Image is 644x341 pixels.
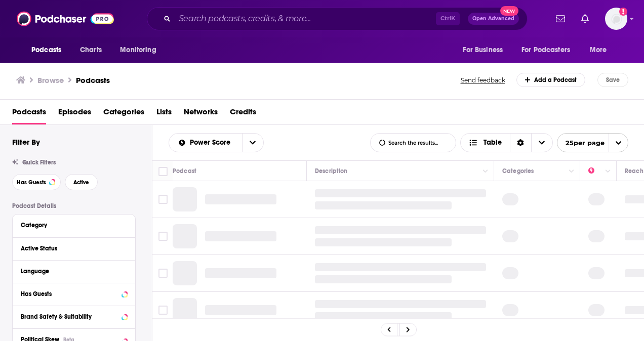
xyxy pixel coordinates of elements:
h2: Choose List sort [169,133,264,152]
button: Show profile menu [605,8,627,30]
a: Show notifications dropdown [552,10,569,27]
a: Credits [230,104,256,124]
button: open menu [557,133,628,152]
button: Column Actions [602,165,614,178]
button: Column Actions [566,165,578,178]
span: Active [73,180,89,185]
span: Open Advanced [472,16,514,21]
button: open menu [583,40,620,60]
div: Sort Direction [510,134,531,152]
div: Active Status [21,245,120,252]
p: Podcast Details [12,202,136,209]
button: open menu [169,139,242,146]
span: Ctrl K [436,12,460,25]
button: open menu [242,134,263,152]
span: Toggle select row [158,269,168,278]
span: Monitoring [120,43,156,57]
button: Has Guests [12,174,61,190]
button: Language [21,265,127,277]
span: Toggle select row [158,306,168,315]
div: Has Guests [21,290,118,297]
a: Networks [184,104,218,124]
span: Podcasts [31,43,61,57]
button: open menu [456,40,515,60]
div: Description [315,165,347,177]
button: Active [65,174,98,190]
span: Power Score [190,139,234,146]
button: Active Status [21,242,127,254]
div: Category [21,222,120,229]
button: Open AdvancedNew [468,13,519,25]
button: Brand Safety & Suitability [21,310,127,323]
a: Add a Podcast [516,73,586,87]
a: Episodes [58,104,91,124]
button: Column Actions [479,165,492,178]
a: Lists [156,104,172,124]
div: Podcast [173,165,196,177]
svg: Add a profile image [619,8,627,16]
a: Podcasts [12,104,46,124]
span: New [500,6,518,16]
button: Choose View [460,133,553,152]
span: For Podcasters [521,43,570,57]
a: Charts [73,40,108,60]
a: Show notifications dropdown [577,10,593,27]
span: Toggle select row [158,195,168,204]
div: Search podcasts, credits, & more... [147,7,528,30]
span: More [590,43,607,57]
button: Send feedback [458,76,508,84]
span: Logged in as tessvanden [605,8,627,30]
button: open menu [113,40,169,60]
div: Brand Safety & Suitability [21,313,118,320]
button: open menu [515,40,585,60]
a: Categories [103,104,144,124]
input: Search podcasts, credits, & more... [175,11,436,27]
a: Podcasts [76,75,110,85]
span: Table [484,139,502,146]
div: Language [21,268,120,275]
button: open menu [24,40,74,60]
div: Categories [502,165,534,177]
h2: Filter By [12,137,40,147]
span: Toggle select row [158,232,168,241]
span: Charts [80,43,102,57]
div: Power Score [588,165,602,177]
h3: Browse [37,75,64,85]
span: 25 per page [557,135,605,151]
button: Category [21,219,127,231]
span: Has Guests [17,180,46,185]
span: Quick Filters [22,159,56,166]
span: For Business [463,43,503,57]
button: Has Guests [21,287,127,300]
img: User Profile [605,8,627,30]
button: Save [597,73,628,87]
img: Podchaser - Follow, Share and Rate Podcasts [17,9,114,28]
